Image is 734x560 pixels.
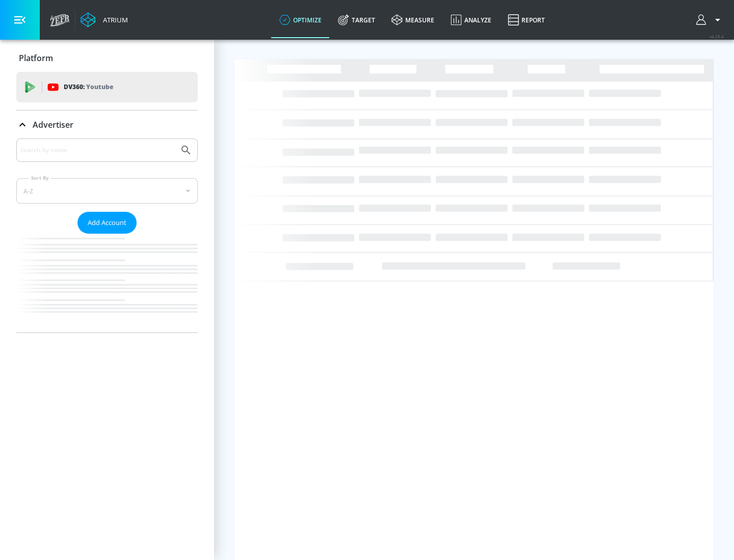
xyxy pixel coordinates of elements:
p: Platform [19,52,53,64]
a: Report [500,2,553,38]
label: Sort By [29,175,51,181]
a: measure [383,2,442,38]
p: Advertiser [33,119,73,130]
a: Target [330,2,383,38]
a: optimize [271,2,330,38]
div: A-Z [16,178,198,204]
div: DV360: Youtube [16,72,198,102]
div: Advertiser [16,138,198,332]
div: Atrium [99,15,128,24]
button: Add Account [77,212,137,234]
span: v 4.25.4 [710,34,724,39]
p: Youtube [86,81,113,92]
a: Analyze [442,2,500,38]
nav: list of Advertiser [16,234,198,332]
p: DV360: [64,81,113,93]
span: Add Account [88,217,126,229]
div: Platform [16,44,198,72]
div: Advertiser [16,110,198,139]
a: Atrium [81,12,128,27]
input: Search by name [20,144,175,157]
